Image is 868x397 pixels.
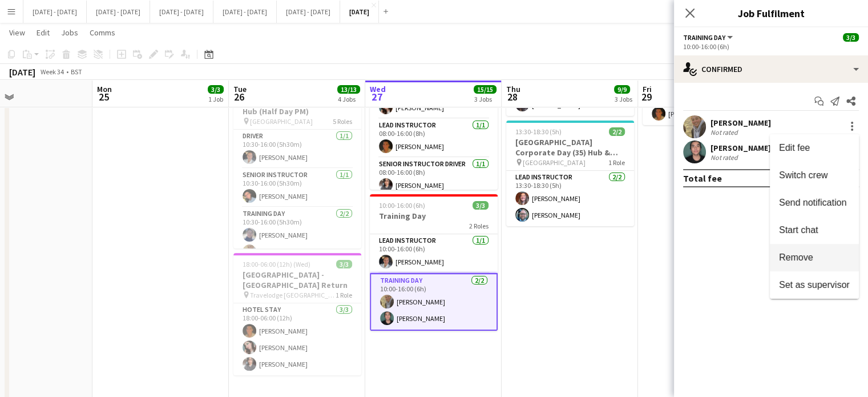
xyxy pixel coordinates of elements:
[770,216,859,244] button: Start chat
[770,189,859,216] button: Send notification
[779,280,850,290] span: Set as supervisor
[779,143,810,153] span: Edit fee
[770,271,859,299] button: Set as supervisor
[770,244,859,271] button: Remove
[779,252,813,262] span: Remove
[770,162,859,189] button: Switch crew
[770,134,859,162] button: Edit fee
[779,170,827,180] span: Switch crew
[779,225,818,235] span: Start chat
[779,198,846,207] span: Send notification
